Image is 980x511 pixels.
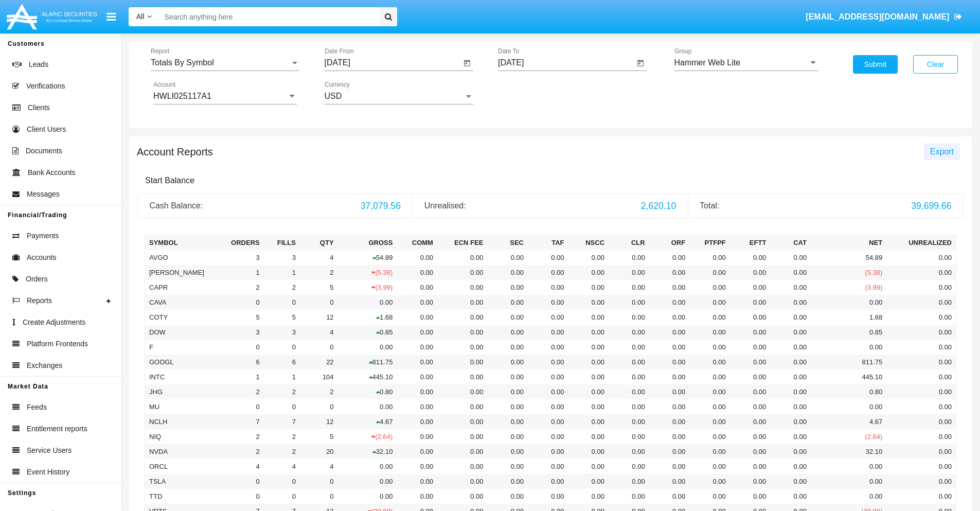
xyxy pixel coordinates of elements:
[770,310,811,325] td: 0.00
[487,414,528,429] td: 0.00
[649,444,690,459] td: 0.00
[853,55,898,74] button: Submit
[397,414,437,429] td: 0.00
[886,295,956,310] td: 0.00
[145,235,215,250] th: Symbol
[214,235,263,250] th: Orders
[528,280,568,295] td: 0.00
[264,250,300,265] td: 3
[437,399,487,414] td: 0.00
[214,459,263,474] td: 4
[689,280,730,295] td: 0.00
[397,429,437,444] td: 0.00
[770,355,811,369] td: 0.00
[811,265,886,280] td: (5.38)
[730,414,771,429] td: 0.00
[437,250,487,265] td: 0.00
[338,295,397,310] td: 0.00
[437,355,487,369] td: 0.00
[264,265,300,280] td: 1
[338,310,397,325] td: 1.68
[609,355,649,369] td: 0.00
[649,355,690,369] td: 0.00
[264,235,300,250] th: Fills
[338,459,397,474] td: 0.00
[300,459,338,474] td: 4
[397,250,437,265] td: 0.00
[811,384,886,399] td: 0.80
[27,339,88,349] span: Platform Frontends
[568,295,609,310] td: 0.00
[214,429,263,444] td: 2
[214,325,263,340] td: 3
[649,399,690,414] td: 0.00
[770,280,811,295] td: 0.00
[528,235,568,250] th: TAF
[487,250,528,265] td: 0.00
[145,310,215,325] td: COTY
[338,355,397,369] td: 811.75
[437,325,487,340] td: 0.00
[770,429,811,444] td: 0.00
[264,355,300,369] td: 6
[886,280,956,295] td: 0.00
[568,429,609,444] td: 0.00
[300,235,338,250] th: Qty
[437,369,487,384] td: 0.00
[145,265,215,280] td: [PERSON_NAME]
[338,384,397,399] td: 0.80
[649,250,690,265] td: 0.00
[437,310,487,325] td: 0.00
[300,250,338,265] td: 4
[689,355,730,369] td: 0.00
[145,340,215,355] td: F
[214,280,263,295] td: 2
[811,325,886,340] td: 0.85
[649,340,690,355] td: 0.00
[487,280,528,295] td: 0.00
[300,414,338,429] td: 12
[300,429,338,444] td: 5
[437,384,487,399] td: 0.00
[397,355,437,369] td: 0.00
[634,57,647,69] button: Open calendar
[689,399,730,414] td: 0.00
[487,369,528,384] td: 0.00
[568,280,609,295] td: 0.00
[145,250,215,265] td: AVGO
[28,102,50,113] span: Clients
[145,175,956,185] h6: Start Balance
[397,280,437,295] td: 0.00
[689,340,730,355] td: 0.00
[487,399,528,414] td: 0.00
[700,200,903,212] div: Total:
[609,280,649,295] td: 0.00
[689,444,730,459] td: 0.00
[397,369,437,384] td: 0.00
[264,384,300,399] td: 2
[29,59,48,70] span: Leads
[886,429,956,444] td: 0.00
[437,429,487,444] td: 0.00
[886,235,956,250] th: Unrealized
[159,7,376,26] input: Search
[730,295,771,310] td: 0.00
[300,399,338,414] td: 0
[338,340,397,355] td: 0.00
[886,384,956,399] td: 0.00
[730,444,771,459] td: 0.00
[487,325,528,340] td: 0.00
[924,144,960,160] button: Export
[264,340,300,355] td: 0
[437,280,487,295] td: 0.00
[770,369,811,384] td: 0.00
[145,414,215,429] td: NCLH
[264,429,300,444] td: 2
[487,355,528,369] td: 0.00
[27,189,60,200] span: Messages
[26,81,65,92] span: Verifications
[325,92,342,100] span: USD
[913,55,958,74] button: Clear
[27,252,57,263] span: Accounts
[770,444,811,459] td: 0.00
